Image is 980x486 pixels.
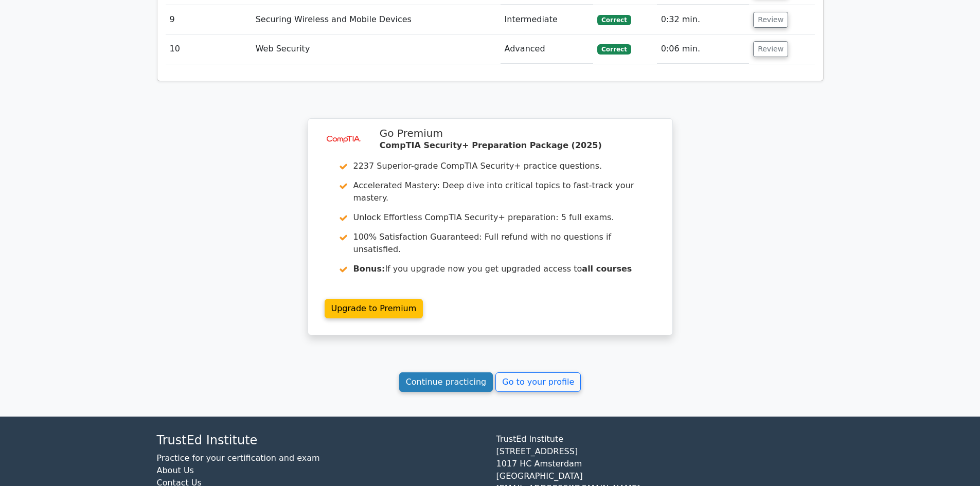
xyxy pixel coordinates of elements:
td: Advanced [501,34,594,64]
td: 10 [166,34,252,64]
span: Correct [597,44,631,55]
td: 0:32 min. [657,5,749,34]
span: Correct [597,15,631,25]
button: Review [753,41,788,57]
button: Review [753,12,788,28]
a: About Us [157,465,194,475]
td: Web Security [252,34,501,64]
h4: TrustEd Institute [157,433,484,448]
a: Practice for your certification and exam [157,453,320,463]
a: Continue practicing [399,372,493,392]
a: Go to your profile [495,372,581,392]
td: 9 [166,5,252,34]
td: Securing Wireless and Mobile Devices [252,5,501,34]
a: Upgrade to Premium [325,299,423,318]
td: Intermediate [501,5,594,34]
td: 0:06 min. [657,34,749,64]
